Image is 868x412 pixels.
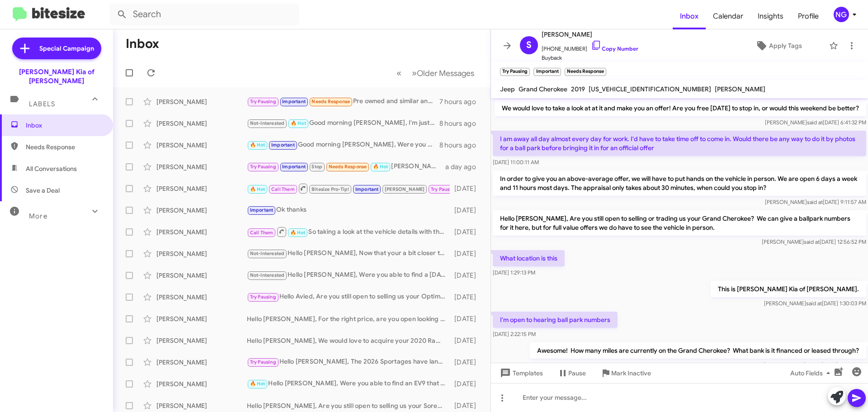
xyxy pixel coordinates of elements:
div: [PERSON_NAME] [156,379,247,388]
div: [DATE] [450,184,483,193]
span: [PERSON_NAME] [DATE] 8:43:39 AM [764,361,866,368]
a: Insights [750,3,791,29]
button: Previous [391,64,407,82]
input: Search [109,4,299,25]
span: said at [807,199,823,205]
span: Important [282,164,306,170]
div: So taking a look at the vehicle details with the appraiser, it looks like we would be able to tra... [247,226,450,237]
span: Bitesize Pro-Tip! [311,186,349,192]
span: Apply Tags [769,38,802,54]
p: We would love to take a look at at it and make you an offer! Are you free [DATE] to stop in, or w... [495,100,866,116]
div: a day ago [445,162,483,171]
span: Call Them [271,186,295,192]
span: Jeep [500,85,515,93]
p: Hello [PERSON_NAME], Are you still open to selling or trading us your Grand Cherokee? We can give... [493,210,866,236]
span: « [396,67,401,79]
span: Needs Response [311,99,350,104]
a: Calendar [706,3,750,29]
div: [PERSON_NAME] [156,141,247,150]
div: 8 hours ago [439,141,483,150]
div: [PERSON_NAME] [156,119,247,128]
span: Stop [311,164,322,170]
span: Important [271,142,295,148]
span: Important [250,207,274,213]
span: All Conversations [26,164,77,173]
span: said at [807,119,823,126]
span: said at [806,300,822,307]
span: 🔥 Hot [291,120,306,126]
a: Inbox [673,3,706,29]
div: Hello [PERSON_NAME], The 2026 Sportages have landed! I took a look at your current Sportage, it l... [247,357,450,367]
div: Good morning [PERSON_NAME], Were you able to look at the mileage on the sportage? An approximate ... [247,140,439,150]
p: Awesome! How many miles are currently on the Grand Cherokee? What bank is it financed or leased t... [530,342,866,359]
div: [DATE] [450,249,483,258]
button: Pause [550,365,593,381]
button: Next [406,64,480,82]
button: Mark Inactive [593,365,658,381]
div: [PERSON_NAME] [156,227,247,237]
a: Special Campaign [12,38,101,59]
div: [DATE] [450,293,483,302]
span: Try Pausing [250,294,276,300]
button: Apply Tags [732,38,825,54]
nav: Page navigation example [392,64,480,82]
div: [DATE] [450,271,483,280]
span: [PERSON_NAME] [DATE] 12:56:52 PM [762,238,866,245]
div: [DATE] [450,401,483,410]
span: Older Messages [417,68,474,78]
span: Mark Inactive [611,365,651,381]
div: Hello [PERSON_NAME], Were you able to find an EV9 that fit your needs? [247,379,450,389]
span: Templates [498,365,543,381]
div: [PERSON_NAME] [156,97,247,106]
button: Templates [491,365,550,381]
span: [PERSON_NAME] [385,186,425,192]
div: Sounds good just let me know when works best for you! [247,183,450,194]
p: This is [PERSON_NAME] Kia of [PERSON_NAME]. [711,281,866,297]
span: Grand Cherokee [519,85,567,93]
div: Ok thanks [247,205,450,215]
span: Labels [29,100,55,108]
span: S [526,38,532,52]
button: NG [826,7,858,22]
span: 🔥 Hot [250,186,265,192]
a: Copy Number [591,45,638,52]
span: 🔥 Hot [250,142,265,148]
div: [PERSON_NAME] [156,293,247,302]
span: 🔥 Hot [250,381,265,387]
span: Buyback [542,53,638,62]
span: Not-Interested [250,272,285,278]
span: Try Pausing [250,99,276,104]
div: 7 hours ago [439,97,483,106]
div: 8 hours ago [439,119,483,128]
div: Good morning [PERSON_NAME], I'm just following up so you don't think I left you hanging. The fina... [247,118,439,128]
span: 🔥 Hot [290,230,306,236]
div: [PERSON_NAME] [156,249,247,258]
div: [DATE] [450,206,483,215]
div: [PERSON_NAME] [156,336,247,345]
div: [PERSON_NAME] [156,206,247,215]
div: [PERSON_NAME] [156,401,247,410]
small: Important [533,68,561,76]
div: [DATE] [450,314,483,323]
span: Try Pausing [250,359,276,365]
span: [PHONE_NUMBER] [542,40,638,53]
p: I am away all day almost every day for work. I'd have to take time off to come in. Would there be... [493,131,866,156]
span: [US_VEHICLE_IDENTIFICATION_NUMBER] [589,85,711,93]
div: Hello [PERSON_NAME], Now that your a bit closer to your lease end, would you consider an early up... [247,248,450,259]
a: Profile [791,3,826,29]
button: Auto Fields [783,365,841,381]
span: Important [355,186,379,192]
p: I'm open to hearing ball park numbers [493,312,618,328]
h1: Inbox [126,37,159,51]
div: [PERSON_NAME] [156,358,247,367]
span: Not-Interested [250,120,285,126]
div: Hello [PERSON_NAME], Were you able to find a [DATE] that fit your needs? [247,270,450,280]
small: Needs Response [565,68,606,76]
span: [PERSON_NAME] [715,85,765,93]
span: Not-Interested [250,251,285,256]
span: Special Campaign [39,44,94,53]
